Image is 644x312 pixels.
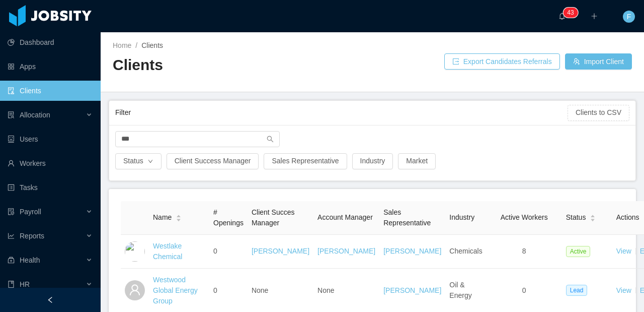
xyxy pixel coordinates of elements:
[8,111,15,118] i: icon: solution
[115,153,162,169] button: Statusicon: down
[8,56,93,77] a: icon: appstoreApps
[591,13,598,20] i: icon: plus
[153,276,198,305] a: Westwood Global Energy Group
[449,281,471,299] span: Oil & Energy
[264,153,347,169] button: Sales Representative
[20,232,44,240] span: Reports
[568,105,629,121] button: Clients to CSV
[8,232,15,239] i: icon: line-chart
[590,217,596,220] i: icon: caret-down
[444,53,560,70] button: icon: exportExport Candidates Referrals
[383,286,441,294] a: [PERSON_NAME]
[317,213,373,221] span: Account Manager
[8,32,93,52] a: icon: pie-chartDashboard
[113,41,131,49] a: Home
[8,81,93,101] a: icon: auditClients
[383,208,431,227] span: Sales Representative
[8,129,93,149] a: icon: robotUsers
[616,247,631,255] a: View
[616,213,639,221] span: Actions
[20,280,30,288] span: HR
[563,8,578,18] sup: 43
[565,53,632,70] button: icon: usergroup-addImport Client
[566,285,588,296] span: Lead
[558,13,566,20] i: icon: bell
[129,284,141,296] i: icon: user
[115,103,568,122] div: Filter
[252,208,295,227] span: Client Succes Manager
[153,242,182,261] a: Westlake Chemical
[125,241,145,262] img: b6f1b720-dabf-11ec-8582-9f9ed21b7d01_62aa046600be6-400w.png
[176,213,182,220] div: Sort
[571,8,574,18] p: 3
[616,286,631,294] a: View
[252,286,268,294] span: None
[113,55,372,76] h2: Clients
[567,8,571,18] p: 4
[213,208,244,227] span: # Openings
[501,213,548,221] span: Active Workers
[267,136,274,143] i: icon: search
[317,286,334,294] span: None
[590,214,596,217] i: icon: caret-up
[135,41,137,49] span: /
[20,111,50,119] span: Allocation
[209,235,248,269] td: 0
[252,247,309,255] a: [PERSON_NAME]
[20,256,40,264] span: Health
[449,213,474,221] span: Industry
[487,235,562,269] td: 8
[176,214,182,217] i: icon: caret-up
[167,153,259,169] button: Client Success Manager
[317,247,375,255] a: [PERSON_NAME]
[449,247,482,255] span: Chemicals
[8,281,15,288] i: icon: book
[566,246,591,257] span: Active
[398,153,436,169] button: Market
[153,212,172,223] span: Name
[20,208,41,216] span: Payroll
[627,11,631,23] span: F
[176,217,182,220] i: icon: caret-down
[8,177,93,198] a: icon: profileTasks
[383,247,441,255] a: [PERSON_NAME]
[8,257,15,264] i: icon: medicine-box
[8,153,93,173] a: icon: userWorkers
[566,212,586,223] span: Status
[8,208,15,215] i: icon: file-protect
[352,153,393,169] button: Industry
[590,213,596,220] div: Sort
[141,41,163,49] span: Clients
